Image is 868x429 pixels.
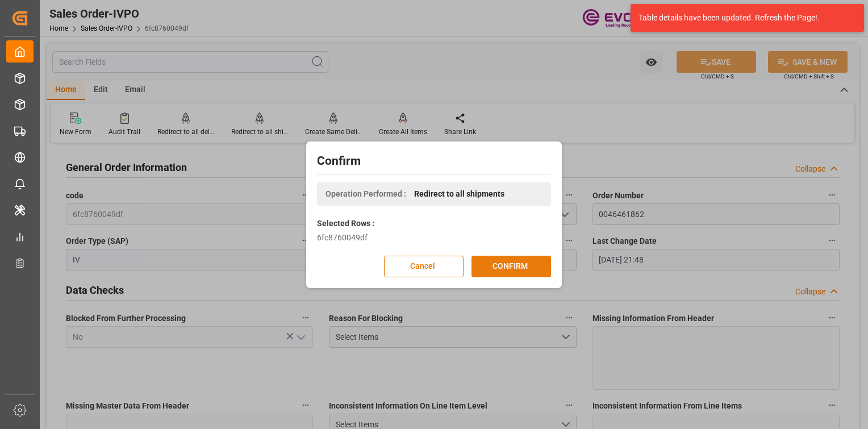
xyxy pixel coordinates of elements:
button: CONFIRM [471,256,551,277]
button: Cancel [384,256,464,277]
div: 6fc8760049df [317,232,551,244]
h2: Confirm [317,152,551,170]
span: Operation Performed : [325,188,406,200]
div: Table details have been updated. Refresh the Page!. [639,12,848,24]
label: Selected Rows : [317,218,374,230]
span: Redirect to all shipments [414,188,504,200]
